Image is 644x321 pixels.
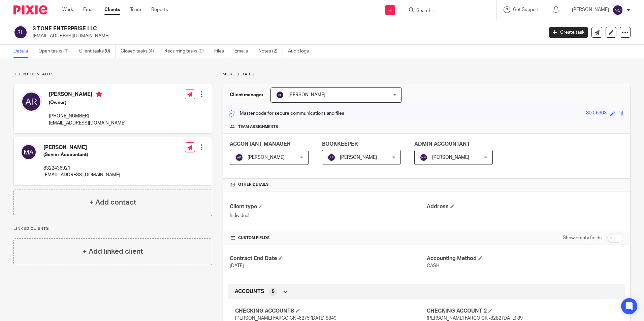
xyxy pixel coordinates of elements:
[121,45,159,58] a: Closed tasks (4)
[276,91,284,99] img: svg%3E
[13,25,28,39] img: svg%3E
[43,151,120,158] h5: (Senior Accountant)
[235,288,264,295] span: ACCOUNTS
[586,110,607,117] div: 800-6303
[13,45,33,58] a: Details
[248,155,285,160] span: [PERSON_NAME]
[427,316,523,321] span: [PERSON_NAME] FARGO CK -8282 [DATE] 89
[235,316,336,321] span: [PERSON_NAME] FARGO CK -6275 [DATE] 8849
[427,255,623,262] h4: Accounting Method
[258,45,283,58] a: Notes (2)
[288,93,325,97] span: [PERSON_NAME]
[572,6,609,13] p: [PERSON_NAME]
[234,45,253,58] a: Emails
[43,165,120,172] p: 8322436921
[21,91,42,112] img: svg%3E
[223,72,631,77] p: More details
[414,141,470,147] span: ADMIN ACCOUNTANT
[230,263,244,268] span: [DATE]
[13,72,212,77] p: Client contacts
[420,153,428,162] img: svg%3E
[104,6,120,13] a: Clients
[427,203,623,210] h4: Address
[130,6,141,13] a: Team
[214,45,229,58] a: Files
[235,308,426,315] h4: CHECKING ACCOUNTS
[228,110,344,117] p: Master code for secure communications and files
[612,5,623,15] img: svg%3E
[33,25,438,32] h2: 3 TONE ENTERPRISE LLC
[238,182,269,187] span: Other details
[230,235,426,241] h4: CUSTOM FIELDS
[33,33,539,39] p: [EMAIL_ADDRESS][DOMAIN_NAME]
[62,6,73,13] a: Work
[43,144,120,151] h4: [PERSON_NAME]
[13,226,212,231] p: Linked clients
[427,308,618,315] h4: CHECKING ACCOUNT 2
[230,141,290,147] span: ACCONTANT MANAGER
[427,263,440,268] span: CASH
[513,7,539,12] span: Get Support
[340,155,377,160] span: [PERSON_NAME]
[563,235,602,241] label: Show empty fields
[151,6,168,13] a: Reports
[238,124,278,130] span: Team assignments
[272,288,275,295] span: 5
[230,203,426,210] h4: Client type
[164,45,209,58] a: Recurring tasks (0)
[38,45,74,58] a: Open tasks (1)
[230,92,264,98] h3: Client manager
[235,153,243,162] img: svg%3E
[49,113,126,119] p: [PHONE_NUMBER]
[230,212,426,219] p: Individual
[13,5,47,14] img: Pixie
[322,141,358,147] span: BOOKKEEPER
[49,91,126,99] h4: [PERSON_NAME]
[549,27,588,38] a: Create task
[96,91,102,98] i: Primary
[230,255,426,262] h4: Contract End Date
[21,144,37,160] img: svg%3E
[49,120,126,127] p: [EMAIL_ADDRESS][DOMAIN_NAME]
[83,6,94,13] a: Email
[432,155,469,160] span: [PERSON_NAME]
[79,45,116,58] a: Client tasks (0)
[83,246,143,257] h4: + Add linked client
[89,197,136,208] h4: + Add contact
[49,99,126,106] h5: (Owner)
[327,153,335,162] img: svg%3E
[288,45,314,58] a: Audit logs
[416,8,476,14] input: Search
[43,172,120,178] p: [EMAIL_ADDRESS][DOMAIN_NAME]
